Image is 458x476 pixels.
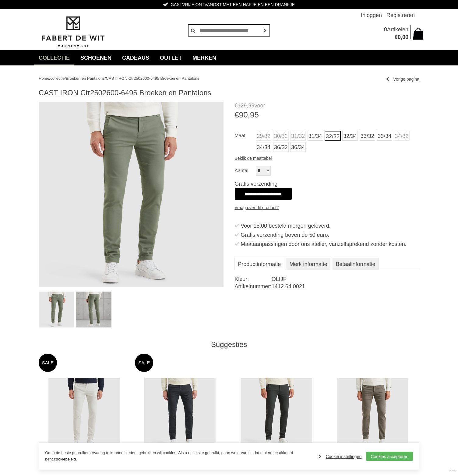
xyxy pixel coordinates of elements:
[49,76,51,81] span: /
[360,131,375,141] a: 33/32
[387,26,408,33] span: Artikelen
[386,9,415,21] a: Registreren
[402,34,408,40] span: 00
[256,142,271,152] a: 34/34
[337,378,408,449] img: CAST IRON Ctr2508600-9133 Broeken en Pantalons
[272,275,419,283] dd: OLIJF
[273,142,289,152] a: 36/32
[39,340,419,349] div: Suggesties
[45,450,312,463] p: Om u de beste gebruikerservaring te kunnen bieden, gebruiken wij cookies. Als u onze site gebruik...
[250,110,259,119] span: 95
[290,142,306,152] a: 36/34
[105,76,106,81] span: /
[342,131,358,141] a: 32/34
[234,166,256,176] label: Aantal
[247,103,248,109] span: ,
[398,34,401,40] span: 0
[366,452,413,461] a: Cookies accepteren
[234,240,419,249] li: Maataanpassingen door ons atelier, vanzelfsprekend zonder kosten.
[241,230,419,240] div: Gratis verzending boven de 50 euro.
[39,76,49,81] a: Home
[234,102,419,110] span: voor
[234,103,238,109] span: €
[361,9,382,21] a: Inloggen
[39,102,224,287] img: CAST IRON Ctr2502600-6495 Broeken en Pantalons
[386,75,419,84] a: Vorige pagina
[286,258,330,270] a: Merk informatie
[248,103,254,109] span: 99
[155,50,186,65] a: Outlet
[65,76,66,81] span: /
[54,457,76,461] a: cookiebeleid
[234,203,279,212] a: Vraag over dit product?
[234,131,419,154] ul: Maat
[333,258,379,270] a: Betaalinformatie
[144,378,216,449] img: CAST IRON Ctr2502600-5113 Broeken en Pantalons
[234,275,271,283] dt: Kleur:
[377,131,392,141] a: 33/34
[325,131,341,141] a: 32/32
[234,181,277,187] span: Gratis verzending
[34,50,74,65] a: collectie
[449,467,456,474] a: Divide
[238,103,247,109] span: 129
[401,34,402,40] span: ,
[66,76,105,81] a: Broeken en Pantalons
[234,283,271,290] dt: Artikelnummer:
[188,50,221,65] a: Merken
[234,110,239,119] span: €
[241,221,419,230] div: Voor 15:00 besteld morgen geleverd.
[241,378,312,449] img: CAST IRON Ctr2508600-5113 Broeken en Pantalons
[308,131,323,141] a: 31/34
[118,50,154,65] a: Cadeaus
[76,50,116,65] a: Schoenen
[106,76,199,81] a: CAST IRON Ctr2502600-6495 Broeken en Pantalons
[319,452,362,461] a: Cookie instellingen
[39,292,74,327] img: cast-iron-ctr2502600-6495-broeken-en-pantalons
[234,258,284,270] a: Productinformatie
[272,283,419,290] dd: 1412.64.0021
[239,110,248,119] span: 90
[248,110,250,119] span: ,
[48,378,120,449] img: CAST IRON Ctr2502600-725 Broeken en Pantalons
[234,154,272,163] a: Bekijk de maattabel
[39,88,419,97] h1: CAST IRON Ctr2502600-6495 Broeken en Pantalons
[395,34,398,40] span: €
[50,76,65,81] a: collectie
[384,26,387,33] span: 0
[39,16,107,48] img: Fabert de Wit
[76,292,111,327] img: cast-iron-ctr2502600-6495-broeken-en-pantalons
